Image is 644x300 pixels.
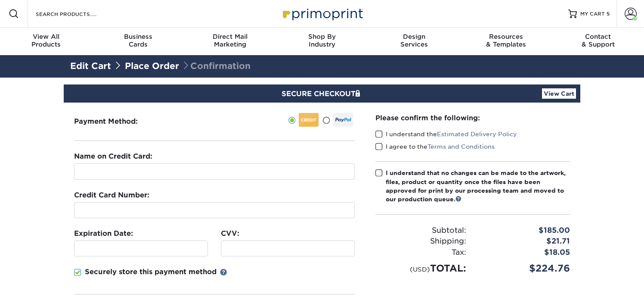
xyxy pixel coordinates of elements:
[375,130,517,138] label: I understand the
[225,244,351,253] iframe: Secure payment input frame
[74,163,355,180] input: First & Last Name
[368,33,460,41] span: Design
[78,206,351,214] iframe: Secure payment input frame
[70,61,111,71] a: Edit Cart
[410,266,430,273] small: (USD)
[552,33,644,48] div: & Support
[282,90,362,98] span: SECURE CHECKOUT
[92,33,184,48] div: Cards
[369,261,473,275] div: TOTAL:
[184,28,276,55] a: Direct MailMarketing
[184,33,276,41] span: Direct Mail
[74,117,159,125] h3: Payment Method:
[473,225,576,236] div: $185.00
[369,247,473,258] div: Tax:
[427,143,495,150] a: Terms and Conditions
[375,113,570,123] div: Please confirm the following:
[580,10,605,18] span: MY CART
[276,33,368,48] div: Industry
[78,244,204,253] iframe: Secure payment input frame
[182,61,251,71] span: Confirmation
[276,28,368,55] a: Shop ByIndustry
[92,33,184,41] span: Business
[552,28,644,55] a: Contact& Support
[368,28,460,55] a: DesignServices
[184,33,276,48] div: Marketing
[279,4,365,23] img: Primoprint
[460,33,552,41] span: Resources
[74,228,133,239] label: Expiration Date:
[74,151,152,162] label: Name on Credit Card:
[85,267,217,277] p: Securely store this payment method
[369,236,473,247] div: Shipping:
[473,247,576,258] div: $18.05
[375,142,495,151] label: I agree to the
[276,33,368,41] span: Shop By
[607,11,610,17] span: 5
[369,225,473,236] div: Subtotal:
[460,33,552,48] div: & Templates
[437,131,517,137] a: Estimated Delivery Policy
[386,169,570,204] div: I understand that no changes can be made to the artwork, files, product or quantity once the file...
[552,33,644,41] span: Contact
[221,228,239,239] label: CVV:
[473,261,576,275] div: $224.76
[473,236,576,247] div: $21.71
[368,33,460,48] div: Services
[460,28,552,55] a: Resources& Templates
[542,88,576,99] a: View Cart
[35,9,119,19] input: SEARCH PRODUCTS.....
[74,190,149,200] label: Credit Card Number:
[125,61,179,71] a: Place Order
[92,28,184,55] a: BusinessCards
